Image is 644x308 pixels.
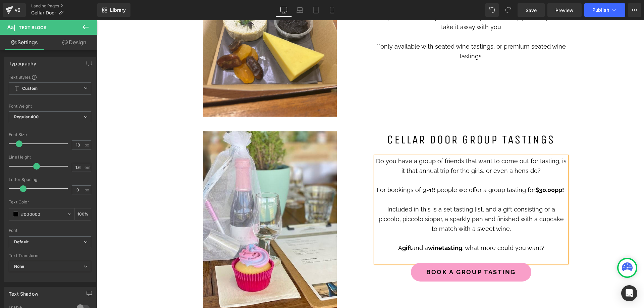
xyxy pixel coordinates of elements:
[14,239,29,245] i: Default
[85,143,90,147] span: px
[21,210,64,218] input: Color
[22,86,38,91] b: Custom
[279,223,470,233] p: A and a , what more could you want?
[331,224,345,231] strong: wine
[9,57,36,66] div: Typography
[329,248,419,256] span: Book a group tasting
[279,111,470,128] h1: CELLAR DOOR GROUP TASTINGS
[279,137,470,154] span: Do you have a group of friends that want to come out for tasting, is it that annual trip for the ...
[9,155,91,160] div: Line Height
[292,3,308,17] a: Laptop
[31,3,97,9] a: Landing Pages
[9,253,91,258] div: Text Transform
[9,200,91,204] div: Text Color
[110,7,126,13] span: Library
[621,285,637,301] div: Open Intercom Messenger
[438,166,467,173] strong: $30.00pp!
[280,166,438,173] span: For bookings of 9-16 people we offer a group tasting for
[13,6,22,14] div: v6
[31,10,56,15] span: Cellar Door
[85,165,90,170] span: em
[555,7,574,14] span: Preview
[628,3,641,17] button: More
[345,224,365,231] strong: tasting
[85,188,90,192] span: px
[9,132,91,137] div: Font Size
[276,3,292,17] a: Desktop
[14,264,24,269] b: None
[485,3,499,17] button: Undo
[97,3,130,17] a: New Library
[19,25,47,30] span: Text Block
[584,3,625,17] button: Publish
[9,287,38,297] div: Text Shadow
[314,243,434,262] a: Book a group tasting
[9,104,91,109] div: Font Weight
[75,208,91,220] div: %
[14,114,39,119] b: Regular 400
[501,3,515,17] button: Redo
[9,228,91,233] div: Font
[279,185,470,213] p: Included in this is a set tasting list, and a gift consisting of a piccolo, piccolo sipper, a spa...
[305,224,315,231] strong: gift
[9,177,91,182] div: Letter Spacing
[526,7,537,14] span: Save
[3,3,26,17] a: v6
[592,7,609,13] span: Publish
[547,3,582,17] a: Preview
[308,3,324,17] a: Tablet
[324,3,340,17] a: Mobile
[9,74,91,80] div: Text Styles
[279,22,470,41] div: **only available with seated wine tastings, or premium seated wine tastings.
[50,35,99,50] a: Design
